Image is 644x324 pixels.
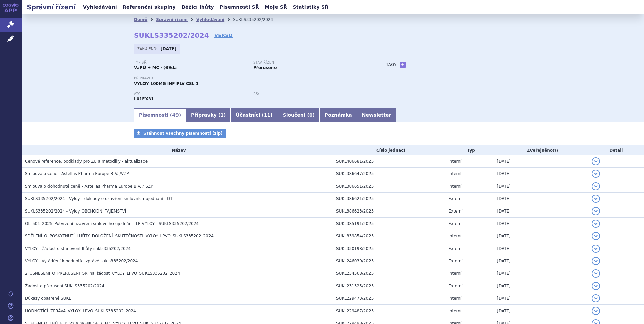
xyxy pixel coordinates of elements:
[25,259,138,263] span: VYLOY - Vyjádření k hodnotící zprávě sukls335202/2024
[400,62,406,68] a: +
[22,2,81,12] h2: Správní řízení
[143,131,223,136] span: Stáhnout všechny písemnosti (zip)
[333,280,445,292] td: SUKL231325/2025
[333,255,445,267] td: SUKL246039/2025
[493,218,588,230] td: [DATE]
[264,112,270,118] span: 11
[134,65,177,70] strong: VaPÚ + MC - §39da
[553,148,558,153] abbr: (?)
[156,17,188,22] a: Správní řízení
[592,282,600,290] button: detail
[25,234,214,238] span: SDĚLENÍ_O_POSKYTNUTÍ_LHŮTY_DOLOŽENÍ_SKUTEČNOSTI_VYLOY_LPVO_SUKLS335202_2024
[448,171,461,176] span: Interní
[81,3,119,12] a: Vyhledávání
[134,92,247,96] p: ATC:
[592,157,600,165] button: detail
[172,112,179,118] span: 49
[493,155,588,168] td: [DATE]
[25,184,153,189] span: Smlouva o dohodnuté ceně - Astellas Pharma Europe B.V. / SZP
[493,305,588,317] td: [DATE]
[493,230,588,242] td: [DATE]
[161,46,177,51] strong: [DATE]
[333,292,445,305] td: SUKL229473/2025
[25,309,136,313] span: HODNOTÍCÍ_ZPRÁVA_VYLOY_LPVO_SUKLS335202_2024
[253,97,255,101] strong: -
[448,284,462,288] span: Externí
[196,17,224,22] a: Vyhledávání
[25,221,199,226] span: OL_501_2025_Potvrzení uzavření smluvního ujednání _LP VYLOY - SUKLS335202/2024
[493,193,588,205] td: [DATE]
[333,205,445,218] td: SUKL386623/2025
[493,292,588,305] td: [DATE]
[448,196,462,201] span: Externí
[592,294,600,302] button: detail
[309,112,313,118] span: 0
[333,145,445,155] th: Číslo jednací
[25,246,131,251] span: VYLOY - Žádost o stanovení lhůty sukls335202/2024
[25,271,180,276] span: 2_USNESENÍ_O_PŘERUŠENÍ_SŘ_na_žádost_VYLOY_LPVO_SUKLS335202_2024
[448,259,462,263] span: Externí
[25,209,126,214] span: SUKLS335202/2024 - Vyloy OBCHODNÍ TAJEMSTVÍ
[134,81,199,86] span: VYLOY 100MG INF PLV CSL 1
[493,267,588,280] td: [DATE]
[493,280,588,292] td: [DATE]
[134,76,373,80] p: Přípravek:
[218,3,261,12] a: Písemnosti SŘ
[134,108,186,122] a: Písemnosti (49)
[493,242,588,255] td: [DATE]
[22,145,333,155] th: Název
[333,193,445,205] td: SUKL386621/2025
[233,14,282,25] li: SUKLS335202/2024
[134,129,226,138] a: Stáhnout všechny písemnosti (zip)
[278,108,320,122] a: Sloučení (0)
[592,195,600,203] button: detail
[448,309,461,313] span: Interní
[180,3,216,12] a: Běžící lhůty
[592,207,600,215] button: detail
[25,284,104,288] span: Žádost o přerušení SUKLS335202/2024
[448,271,461,276] span: Interní
[448,159,461,164] span: Interní
[592,170,600,178] button: detail
[592,245,600,253] button: detail
[214,32,233,39] a: VERSO
[25,159,148,164] span: Cenové reference, podklady pro ZÚ a metodiky - aktualizace
[134,61,247,65] p: Typ SŘ:
[333,168,445,180] td: SUKL386647/2025
[333,242,445,255] td: SUKL330198/2025
[186,108,231,122] a: Přípravky (1)
[445,145,493,155] th: Typ
[291,3,330,12] a: Statistiky SŘ
[134,31,209,39] strong: SUKLS335202/2024
[386,61,397,69] h3: Tagy
[592,269,600,278] button: detail
[448,246,462,251] span: Externí
[333,180,445,193] td: SUKL386651/2025
[253,65,277,70] strong: Přerušeno
[448,184,461,189] span: Interní
[592,307,600,315] button: detail
[592,257,600,265] button: detail
[448,234,461,238] span: Interní
[333,267,445,280] td: SUKL234568/2025
[588,145,644,155] th: Detail
[137,46,159,52] span: Zahájeno:
[263,3,289,12] a: Moje SŘ
[592,220,600,228] button: detail
[333,155,445,168] td: SUKL406681/2025
[220,112,224,118] span: 1
[253,61,366,65] p: Stav řízení:
[448,209,462,214] span: Externí
[134,17,147,22] a: Domů
[493,168,588,180] td: [DATE]
[493,255,588,267] td: [DATE]
[357,108,396,122] a: Newsletter
[592,232,600,240] button: detail
[25,171,129,176] span: Smlouva o ceně - Astellas Pharma Europe B.V../VZP
[493,205,588,218] td: [DATE]
[253,92,366,96] p: RS:
[320,108,357,122] a: Poznámka
[231,108,278,122] a: Účastníci (11)
[333,218,445,230] td: SUKL385191/2025
[333,230,445,242] td: SUKL339854/2025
